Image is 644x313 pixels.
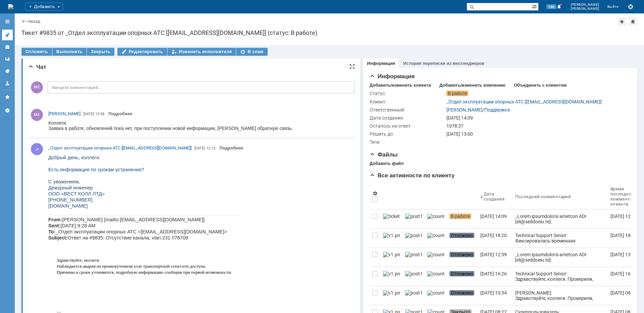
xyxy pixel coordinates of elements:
a: [EMAIL_ADDRESS][DOMAIN_NAME] [17,221,100,226]
div: Решить до: [370,131,445,137]
img: post ticket.png [405,271,422,276]
span: [PERSON_NAME] [8,179,47,184]
a: [EMAIL_ADDRESS][DOMAIN_NAME] [45,151,128,157]
a: [DATE] 18:20 [478,229,513,248]
span: Файлы [370,151,398,158]
img: counter.png [427,233,444,238]
span: ООО «Вест Колл ЛТД» [8,116,57,121]
div: [DATE] 13:34 [610,252,637,257]
div: Дата создания [484,191,504,202]
span: [PERSON_NAME] [8,266,47,272]
span: Причины и сроки уточняются, подробную информацию сообщим при первой возможности. [8,115,183,120]
b: Sent: [8,135,21,140]
div: Объединить с клиентом [514,83,567,88]
span: Все активности по клиенту [370,172,455,179]
a: v1.png [380,286,402,305]
span: [PERSON_NAME] [571,7,599,11]
span: ООО «Вест Колл ЛТД» [8,285,57,290]
a: Отложено [447,248,478,267]
span: [PERSON_NAME] [8,97,47,103]
div: [DATE] 12:59 [480,252,507,257]
span: Отдел инсталляций и аварийно-восстановительных работ [8,278,129,284]
a: v1.png [380,229,402,248]
span: Отложено [449,271,474,276]
span: From: [8,129,22,135]
div: Technical Support Senior: Здравствуйте, коллеги. Проверили, канал работает штатно, видим маки в о... [515,271,605,293]
a: _Отдел эксплуатации опорных АТС [[EMAIL_ADDRESS][DOMAIN_NAME]] [48,145,192,151]
div: На всю страницу [350,64,355,69]
div: Technical Support Senior: Фиксировалась временная радиопомеха [515,233,605,249]
a: ticket_notification.png [380,210,402,228]
span: Отдел эксплуатации сети [8,167,64,172]
span: 100 [546,4,556,9]
a: Перейти на домашнюю страницу [8,4,13,9]
img: post ticket.png [405,290,422,296]
div: [DATE] 12:15 [610,214,637,219]
a: _Lorem ipsumdolorsi ametcon ADI [eli@seddoeiu.te]: Incidi utla, etdolor. Magn aliquaenim ad minim... [513,210,608,228]
a: [DATE] 10:34 [478,286,513,305]
span: --- [8,155,13,160]
a: Technical Support Senior: Здравствуйте, коллеги. Проверили, канал работает штатно, видим маки в о... [513,267,608,286]
img: v1.png [383,233,400,238]
span: Дежурный инженер [8,104,50,109]
div: / [446,107,510,113]
span: [PERSON_NAME] [571,3,599,7]
a: Поддержка [484,107,510,113]
a: _Отдел эксплуатации опорных АТС [[EMAIL_ADDRESS][DOMAIN_NAME]] [446,99,602,104]
span: В работе [449,214,471,219]
b: To: [8,140,16,145]
img: counter.png [427,252,444,257]
span: Настройки [372,191,378,196]
span: Чат [28,64,46,70]
div: [DATE] 16:26 [610,271,637,276]
span: ООО "Региональные беспроводные сети" [8,173,99,178]
a: post ticket.png [402,286,425,305]
span: Здравствуйте, коллеги. Наблюдаем отсутствие, арендуемого у вас канала, по адресу: [STREET_ADDRESS... [8,248,282,260]
a: В работе [447,210,478,228]
span: _Отдел эксплуатации опорных АТС [DATE] 2:09 PM ; _Техническая поддержка услуг интернет < >; [PERS... [8,210,288,242]
a: [EMAIL_ADDRESS][DOMAIN_NAME] [189,140,272,145]
img: v1.png [383,290,400,296]
span: From: [8,210,22,216]
img: counter.png [427,271,444,276]
a: counter.png [425,229,447,248]
span: _Отдел эксплуатации опорных АТС [DATE] 5:57 PM _Отдел эксплуатации опорных АТС < >; ; _Техническа... [8,129,288,162]
a: [EMAIL_ADDRESS][DOMAIN_NAME] [9,146,93,151]
span: [DATE] [83,112,94,116]
div: [DATE] 08:28 [610,290,637,296]
a: Technical Support Senior: Фиксировалась временная радиопомеха [513,229,608,248]
b: Subject: [8,237,28,242]
div: Добавить/изменить клиента [370,83,431,88]
b: Cc: [8,226,16,232]
a: Подробнее [219,145,244,150]
div: [DATE] 10:34 [480,290,507,296]
span: В работе [446,91,468,96]
div: Осталось на ответ: [370,123,445,129]
a: История переписки из мессенджеров [403,61,484,66]
a: counter.png [425,267,447,286]
a: [EMAIL_ADDRESS][DOMAIN_NAME] [53,151,136,156]
a: [EMAIL_ADDRESS][DOMAIN_NAME] [18,226,101,232]
a: [EMAIL_ADDRESS][DOMAIN_NAME] [201,226,284,232]
div: [DATE] 16:26 [480,271,507,276]
div: 1078:37 [446,123,627,129]
a: post ticket.png [402,248,425,267]
a: [DATE] 14:09 [478,210,513,228]
img: ticket_notification.png [383,214,400,219]
span: МЕ [31,81,43,93]
div: [DATE] 14:09 [480,214,507,219]
a: [EMAIL_ADDRESS][DOMAIN_NAME] [9,141,92,146]
a: [PERSON_NAME] [48,110,80,117]
img: counter.png [427,214,444,219]
span: Отложено [449,290,474,296]
a: counter.png [425,286,447,305]
div: Ответственный: [370,107,445,113]
a: [DATE] 12:59 [478,248,513,267]
a: Клиенты [2,42,13,52]
div: Дата создания: [370,115,445,121]
img: logo [8,4,13,9]
div: _Lorem ipsumdolorsi ametcon ADI [eli@seddoeiu.te]: Incidi utla, etdolor. Magn aliquaenim ad minim... [515,214,605,310]
a: Информация [367,61,395,66]
a: [DATE] 16:26 [478,267,513,286]
div: [PERSON_NAME]: Здравствуйте, коллеги. Проверили, канал работает штатно,потерь и прерываний не фик... [515,290,605,312]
